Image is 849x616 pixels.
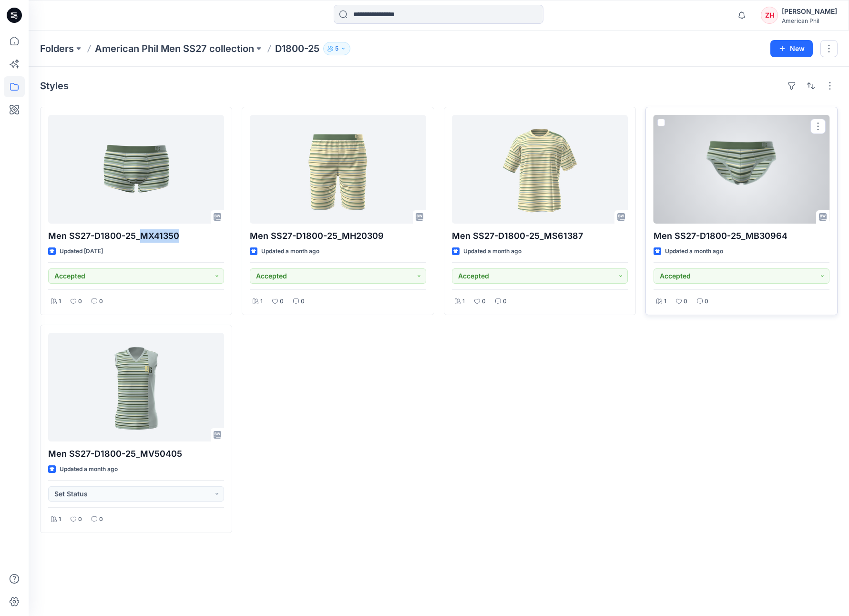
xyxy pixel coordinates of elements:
a: Folders [40,42,74,55]
p: 0 [280,297,284,307]
p: Men SS27-D1800-25_MV50405 [48,447,224,461]
p: 1 [59,514,61,524]
p: Updated a month ago [60,464,118,474]
div: American Phil [782,17,837,24]
p: Men SS27-D1800-25_MH20309 [250,229,426,243]
p: 0 [99,514,103,524]
p: Updated [DATE] [60,246,103,257]
a: Men SS27-D1800-25_MH20309 [250,115,426,224]
h4: Styles [40,80,69,92]
p: D1800-25 [275,42,319,55]
p: 0 [78,514,82,524]
p: Men SS27-D1800-25_MX41350 [48,229,224,243]
a: Men SS27-D1800-25_MS61387 [452,115,628,224]
a: Men SS27-D1800-25_MB30964 [654,115,829,224]
a: American Phil Men SS27 collection [95,42,254,55]
a: Men SS27-D1800-25_MX41350 [48,115,224,224]
p: 1 [664,297,666,307]
p: 0 [78,297,82,307]
p: 0 [99,297,103,307]
button: New [770,40,813,57]
p: 0 [301,297,305,307]
p: Updated a month ago [261,246,319,257]
div: ZH [761,7,778,24]
div: [PERSON_NAME] [782,6,837,17]
a: Men SS27-D1800-25_MV50405 [48,333,224,441]
p: Men SS27-D1800-25_MB30964 [654,229,829,243]
p: Men SS27-D1800-25_MS61387 [452,229,628,243]
p: Updated a month ago [463,246,522,257]
p: 1 [59,297,61,307]
p: 0 [705,297,708,307]
p: 0 [503,297,507,307]
p: 0 [684,297,687,307]
p: Updated a month ago [665,246,723,257]
p: 1 [260,297,263,307]
p: 0 [482,297,486,307]
p: 5 [335,43,338,54]
button: 5 [323,42,350,55]
p: 1 [462,297,465,307]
